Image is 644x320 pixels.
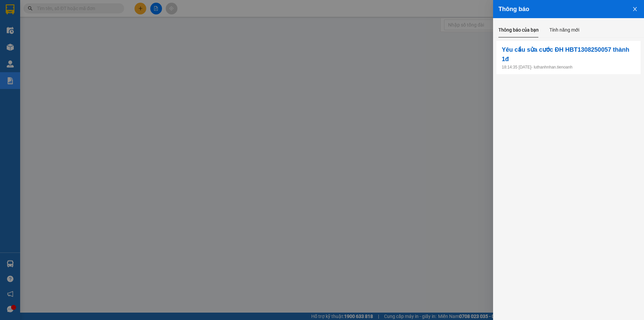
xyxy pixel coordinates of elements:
span: Yêu cầu sửa cước ĐH HBT1308250057 thành 1đ [502,45,635,64]
div: Thông báo của bạn [498,26,539,34]
p: 18:14:35 [DATE] - luthanhnhan.tienoanh [502,64,635,71]
div: Tính năng mới [549,26,579,34]
div: Thông báo [498,5,639,13]
span: close [632,6,638,12]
